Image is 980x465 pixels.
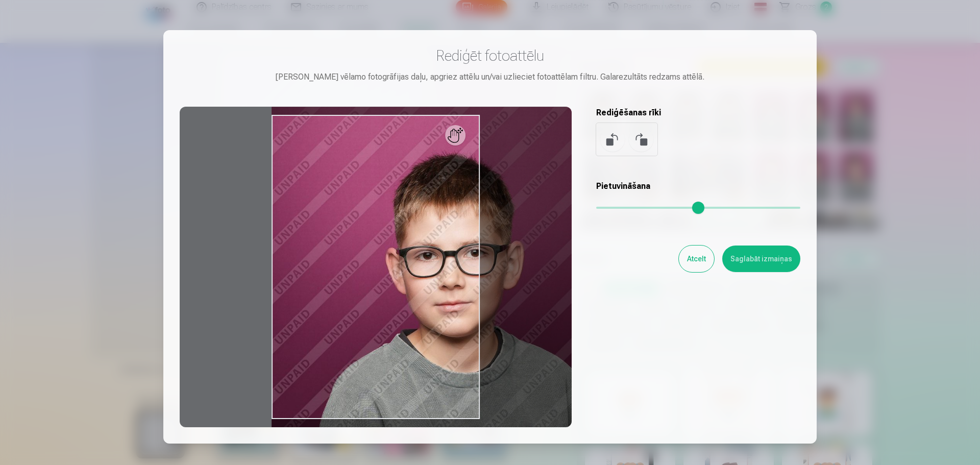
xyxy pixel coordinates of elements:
button: Saglabāt izmaiņas [722,246,800,272]
button: Atcelt [679,246,714,272]
h5: Pietuvināšana [596,180,800,192]
h5: Rediģēšanas rīki [596,107,800,119]
div: [PERSON_NAME] vēlamo fotogrāfijas daļu, apgriez attēlu un/vai uzlieciet fotoattēlam filtru. Galar... [180,71,800,83]
h3: Rediģēt fotoattēlu [180,46,800,65]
